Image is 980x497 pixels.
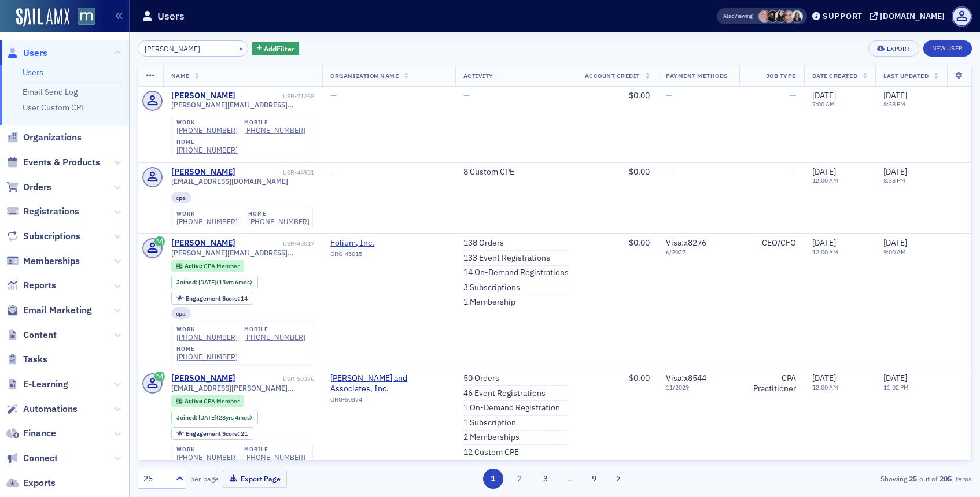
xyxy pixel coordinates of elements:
[23,353,47,366] span: Tasks
[812,100,835,108] time: 7:00 AM
[244,126,305,135] a: [PHONE_NUMBER]
[171,101,315,109] span: [PERSON_NAME][EMAIL_ADDRESS][PERSON_NAME][DOMAIN_NAME]
[176,279,198,286] span: Joined :
[171,373,235,384] a: [PERSON_NAME]
[6,353,47,366] a: Tasks
[204,397,240,405] span: CPA Member
[790,90,796,101] span: —
[666,72,728,80] span: Payment Methods
[6,304,92,317] a: Email Marketing
[812,248,838,256] time: 12:00 AM
[23,47,47,60] span: Users
[812,238,836,248] span: [DATE]
[887,46,911,52] div: Export
[330,250,436,262] div: ORG-45015
[176,217,238,226] a: [PHONE_NUMBER]
[6,403,78,416] a: Automations
[812,72,857,80] span: Date Created
[6,205,79,218] a: Registrations
[23,427,56,440] span: Finance
[766,72,796,80] span: Job Type
[16,8,69,27] img: SailAMX
[666,384,731,391] span: 11 / 2029
[463,268,569,278] a: 14 On-Demand Registrations
[6,427,56,440] a: Finance
[171,307,191,319] div: cpa
[562,473,578,484] span: …
[23,378,68,391] span: E-Learning
[702,473,972,484] div: Showing out of items
[236,43,246,53] button: ×
[237,92,314,100] div: USR-71268
[198,414,252,421] div: (28yrs 4mos)
[171,276,258,288] div: Joined: 2010-03-24 00:00:00
[23,67,43,77] a: Users
[23,329,57,342] span: Content
[23,452,58,465] span: Connect
[463,283,520,293] a: 3 Subscriptions
[198,278,216,286] span: [DATE]
[23,102,86,113] a: User Custom CPE
[666,248,731,256] span: 6 / 2027
[171,260,245,272] div: Active: Active: CPA Member
[509,469,529,489] button: 2
[176,262,239,270] a: Active CPA Member
[143,473,169,485] div: 25
[171,238,235,248] div: [PERSON_NAME]
[176,126,238,135] a: [PHONE_NUMBER]
[23,181,51,194] span: Orders
[248,217,310,226] a: [PHONE_NUMBER]
[330,373,447,394] a: [PERSON_NAME] and Associates, Inc.
[204,262,240,270] span: CPA Member
[176,414,198,421] span: Joined :
[171,167,235,177] a: [PERSON_NAME]
[330,373,447,394] span: Waller and Associates, Inc.
[6,255,80,268] a: Memberships
[883,238,907,248] span: [DATE]
[463,72,493,80] span: Activity
[6,378,68,391] a: E-Learning
[883,373,907,383] span: [DATE]
[666,166,672,177] span: —
[723,12,753,20] span: Viewing
[870,12,949,20] button: [DOMAIN_NAME]
[747,238,796,248] div: CEO/CFO
[938,473,954,484] strong: 205
[244,326,305,333] div: mobile
[747,373,796,394] div: CPA Practitioner
[723,12,734,20] div: Also
[23,156,100,169] span: Events & Products
[775,10,787,23] span: Tyra Washington
[6,230,80,243] a: Subscriptions
[666,90,672,101] span: —
[952,6,972,27] span: Profile
[330,72,399,80] span: Organization Name
[791,10,803,23] span: Kelly Brown
[330,238,436,248] span: Folium, Inc.
[176,210,238,217] div: work
[783,10,795,23] span: Katie Foo
[483,469,503,489] button: 1
[6,329,57,342] a: Content
[223,470,287,488] button: Export Page
[176,446,238,453] div: work
[666,373,706,383] span: Visa : x8544
[171,72,190,80] span: Name
[23,87,78,97] a: Email Send Log
[907,473,919,484] strong: 25
[171,177,288,186] span: [EMAIL_ADDRESS][DOMAIN_NAME]
[880,11,945,21] div: [DOMAIN_NAME]
[463,432,520,443] a: 2 Memberships
[629,90,650,101] span: $0.00
[244,453,305,462] div: [PHONE_NUMBER]
[176,453,238,462] a: [PHONE_NUMBER]
[23,131,82,144] span: Organizations
[923,40,972,57] a: New User
[629,166,650,177] span: $0.00
[330,396,447,407] div: ORG-50374
[171,248,315,257] span: [PERSON_NAME][EMAIL_ADDRESS][DOMAIN_NAME]
[186,429,241,437] span: Engagement Score :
